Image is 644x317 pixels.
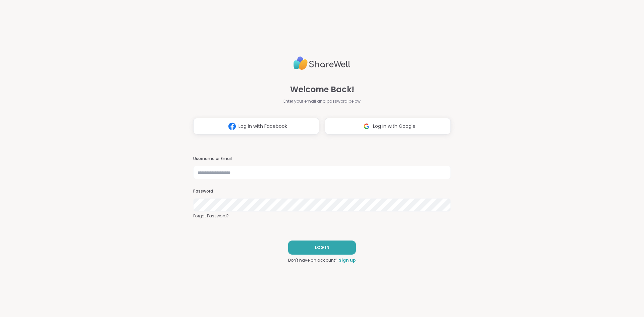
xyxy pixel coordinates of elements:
span: LOG IN [315,245,329,251]
img: ShareWell Logomark [360,120,373,133]
h3: Password [193,189,451,194]
img: ShareWell Logo [293,54,351,73]
button: Log in with Facebook [193,118,319,135]
img: ShareWell Logomark [226,120,238,133]
span: Welcome Back! [290,84,354,96]
button: LOG IN [288,241,356,255]
span: Don't have an account? [288,257,337,263]
span: Enter your email and password below [283,98,361,104]
span: Log in with Google [373,123,416,130]
span: Log in with Facebook [238,123,287,130]
a: Forgot Password? [193,213,451,219]
h3: Username or Email [193,156,451,162]
button: Log in with Google [325,118,451,135]
a: Sign up [339,257,356,263]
